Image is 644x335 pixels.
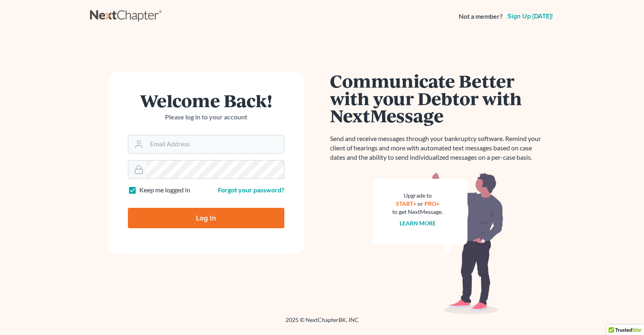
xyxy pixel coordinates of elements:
div: to get NextMessage. [393,208,443,216]
strong: Not a member? [459,12,503,21]
span: or [418,200,423,207]
a: Forgot your password? [218,186,284,194]
div: Upgrade to [393,192,443,200]
label: Keep me logged in [139,185,190,195]
input: Log In [128,208,284,228]
a: Learn more [400,220,436,227]
a: PRO+ [424,200,440,207]
img: nextmessage_bg-59042aed3d76b12b5cd301f8e5b87938c9018125f34e5fa2b7a6b67550977c72.svg [373,172,503,315]
p: Please log in to your account [128,112,284,122]
a: START+ [396,200,416,207]
a: Sign up [DATE]! [506,13,554,20]
h1: Welcome Back! [128,92,284,109]
h1: Communicate Better with your Debtor with NextMessage [330,72,546,124]
p: Send and receive messages through your bankruptcy software. Remind your client of hearings and mo... [330,134,546,162]
input: Email Address [147,135,284,153]
div: 2025 © NextChapterBK, INC [90,316,554,331]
